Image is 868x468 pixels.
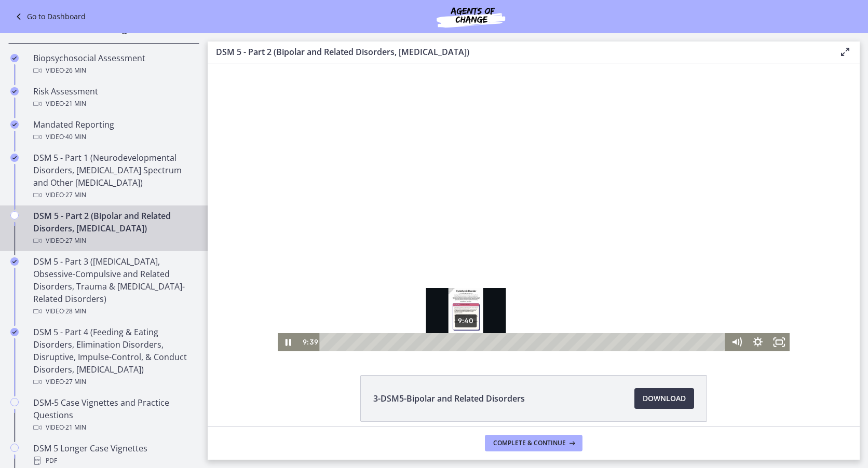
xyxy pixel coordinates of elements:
[634,388,694,409] a: Download
[485,435,582,451] button: Complete & continue
[64,131,86,143] span: · 40 min
[64,376,86,388] span: · 27 min
[33,255,195,318] div: DSM 5 - Part 3 ([MEDICAL_DATA], Obsessive-Compulsive and Related Disorders, Trauma & [MEDICAL_DAT...
[33,376,195,388] div: Video
[409,4,533,29] img: Agents of Change Social Work Test Prep
[33,64,195,77] div: Video
[539,270,561,288] button: Show settings menu
[64,98,86,110] span: · 21 min
[208,63,860,351] iframe: Video Lesson
[493,439,566,447] span: Complete & continue
[10,257,19,266] i: Completed
[33,210,195,247] div: DSM 5 - Part 2 (Bipolar and Related Disorders, [MEDICAL_DATA])
[33,455,195,467] div: PDF
[33,98,195,110] div: Video
[10,87,19,95] i: Completed
[10,54,19,62] i: Completed
[33,52,195,77] div: Biopsychosocial Assessment
[33,235,195,247] div: Video
[10,154,19,162] i: Completed
[33,396,195,434] div: DSM-5 Case Vignettes and Practice Questions
[33,189,195,201] div: Video
[33,326,195,388] div: DSM 5 - Part 4 (Feeding & Eating Disorders, Elimination Disorders, Disruptive, Impulse-Control, &...
[373,392,525,405] span: 3-DSM5-Bipolar and Related Disorders
[64,235,86,247] span: · 27 min
[33,152,195,201] div: DSM 5 - Part 1 (Neurodevelopmental Disorders, [MEDICAL_DATA] Spectrum and Other [MEDICAL_DATA])
[33,131,195,143] div: Video
[643,392,686,405] span: Download
[64,421,86,434] span: · 21 min
[64,189,86,201] span: · 27 min
[12,10,86,23] a: Go to Dashboard
[518,270,539,288] button: Mute
[33,118,195,143] div: Mandated Reporting
[33,421,195,434] div: Video
[10,328,19,336] i: Completed
[561,270,582,288] button: Fullscreen
[64,305,86,318] span: · 28 min
[33,305,195,318] div: Video
[216,46,822,58] h3: DSM 5 - Part 2 (Bipolar and Related Disorders, [MEDICAL_DATA])
[33,85,195,110] div: Risk Assessment
[10,120,19,129] i: Completed
[64,64,86,77] span: · 26 min
[33,442,195,467] div: DSM 5 Longer Case Vignettes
